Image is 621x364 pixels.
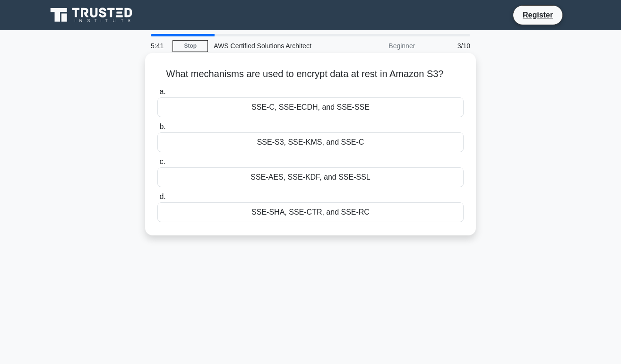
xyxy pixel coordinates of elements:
[338,36,421,55] div: Beginner
[159,157,165,165] span: c.
[208,36,338,55] div: AWS Certified Solutions Architect
[157,167,464,187] div: SSE-AES, SSE-KDF, and SSE-SSL
[157,132,464,152] div: SSE-S3, SSE-KMS, and SSE-C
[421,36,476,55] div: 3/10
[145,36,172,55] div: 5:41
[159,122,165,130] span: b.
[172,40,208,52] a: Stop
[157,97,464,117] div: SSE-C, SSE-ECDH, and SSE-SSE
[159,192,165,200] span: d.
[159,87,165,95] span: a.
[517,9,559,21] a: Register
[157,202,464,222] div: SSE-SHA, SSE-CTR, and SSE-RC
[156,68,465,80] h5: What mechanisms are used to encrypt data at rest in Amazon S3?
